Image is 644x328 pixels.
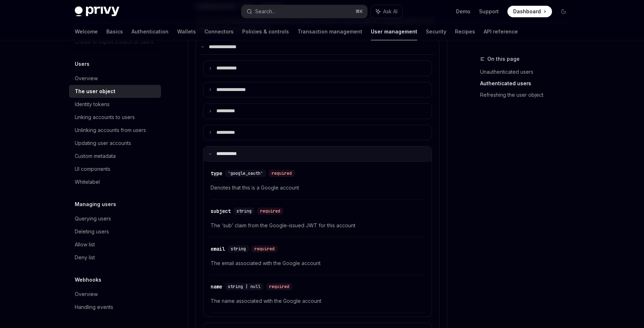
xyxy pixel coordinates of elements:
[75,139,131,147] div: Updating user accounts
[69,238,161,251] a: Allow list
[255,7,275,16] div: Search...
[236,208,252,214] span: string
[106,23,123,40] a: Basics
[211,183,424,192] span: Denotes that this is a Google account
[69,301,161,314] a: Handling events
[204,23,234,40] a: Connectors
[480,78,575,89] a: Authenticated users
[69,111,161,124] a: Linking accounts to users
[75,290,98,299] div: Overview
[298,23,362,40] a: Transaction management
[75,253,95,262] div: Deny list
[75,113,135,122] div: Linking accounts to users
[177,23,196,40] a: Wallets
[69,251,161,264] a: Deny list
[75,152,116,160] div: Custom metadata
[456,8,470,15] a: Demo
[69,85,161,98] a: The user object
[69,288,161,301] a: Overview
[507,6,552,17] a: Dashboard
[75,178,100,186] div: Whitelabel
[558,6,569,17] button: Toggle dark mode
[69,150,161,163] a: Custom metadata
[132,23,169,40] a: Authentication
[75,303,113,311] div: Handling events
[75,6,119,17] img: dark logo
[242,23,289,40] a: Policies & controls
[426,23,446,40] a: Security
[75,165,110,173] div: UI components
[75,23,98,40] a: Welcome
[480,66,575,78] a: Unauthenticated users
[75,74,98,83] div: Overview
[455,23,475,40] a: Recipes
[480,89,575,101] a: Refreshing the user object
[383,8,397,15] span: Ask AI
[371,5,402,18] button: Ask AI
[231,246,246,252] span: string
[228,170,263,176] span: 'google_oauth'
[211,297,424,305] span: The name associated with the Google account
[269,170,295,177] div: required
[211,259,424,268] span: The email associated with the Google account
[266,283,292,290] div: required
[241,5,367,18] button: Search...⌘K
[371,23,417,40] a: User management
[75,87,115,96] div: The user object
[69,137,161,150] a: Updating user accounts
[513,8,541,15] span: Dashboard
[211,221,424,230] span: The ‘sub’ claim from the Google-issued JWT for this account
[211,283,222,290] div: name
[69,98,161,111] a: Identity tokens
[355,9,363,14] span: ⌘ K
[252,245,277,252] div: required
[75,227,109,236] div: Deleting users
[69,124,161,137] a: Unlinking accounts from users
[487,55,520,63] span: On this page
[211,245,225,252] div: email
[75,126,146,135] div: Unlinking accounts from users
[69,72,161,85] a: Overview
[69,163,161,176] a: UI components
[479,8,499,15] a: Support
[69,176,161,188] a: Whitelabel
[75,240,95,249] div: Allow list
[75,100,110,109] div: Identity tokens
[211,170,222,177] div: type
[75,214,111,223] div: Querying users
[75,60,89,68] h5: Users
[69,212,161,225] a: Querying users
[69,225,161,238] a: Deleting users
[75,275,101,284] h5: Webhooks
[75,200,116,209] h5: Managing users
[257,208,283,215] div: required
[211,208,231,215] div: subject
[484,23,518,40] a: API reference
[228,284,261,290] span: string | null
